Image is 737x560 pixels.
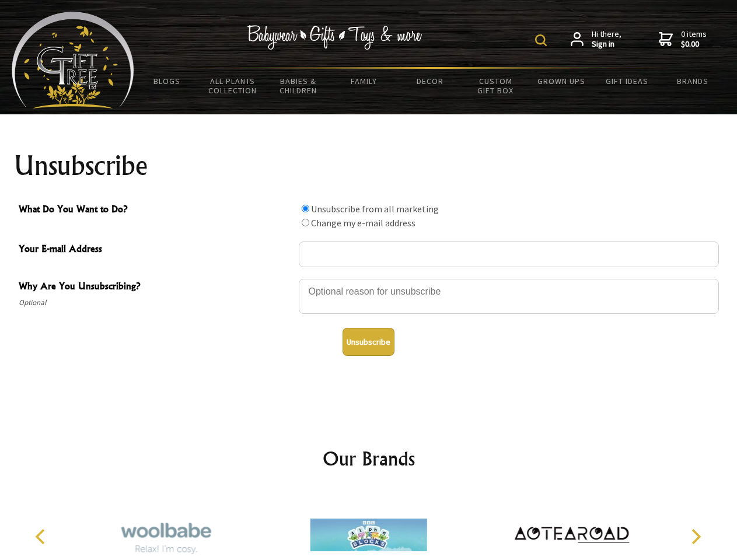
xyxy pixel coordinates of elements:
[19,296,293,310] span: Optional
[302,205,309,212] input: What Do You Want to Do?
[659,29,707,50] a: 0 items$0.00
[266,69,331,103] a: Babies & Children
[397,69,463,93] a: Decor
[299,279,719,314] textarea: Why Are You Unsubscribing?
[571,29,621,50] a: Hi there,Sign in
[311,203,439,215] label: Unsubscribe from all marketing
[29,524,55,549] button: Previous
[592,39,621,50] strong: Sign in
[535,34,547,46] img: product search
[19,202,293,219] span: What Do You Want to Do?
[681,39,707,50] strong: $0.00
[683,524,708,549] button: Next
[592,29,621,50] span: Hi there,
[200,69,266,103] a: All Plants Collection
[19,279,293,296] span: Why Are You Unsubscribing?
[302,219,309,226] input: What Do You Want to Do?
[14,152,724,180] h1: Unsubscribe
[528,69,594,93] a: Grown Ups
[594,69,660,93] a: Gift Ideas
[299,242,719,267] input: Your E-mail Address
[660,69,726,93] a: Brands
[134,69,200,93] a: BLOGS
[331,69,397,93] a: Family
[311,217,415,229] label: Change my e-mail address
[343,328,394,356] button: Unsubscribe
[463,69,529,103] a: Custom Gift Box
[247,25,422,50] img: Babywear - Gifts - Toys & more
[681,29,707,50] span: 0 items
[23,444,714,473] h2: Our Brands
[19,242,293,258] span: Your E-mail Address
[12,12,134,108] img: Babyware - Gifts - Toys and more...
